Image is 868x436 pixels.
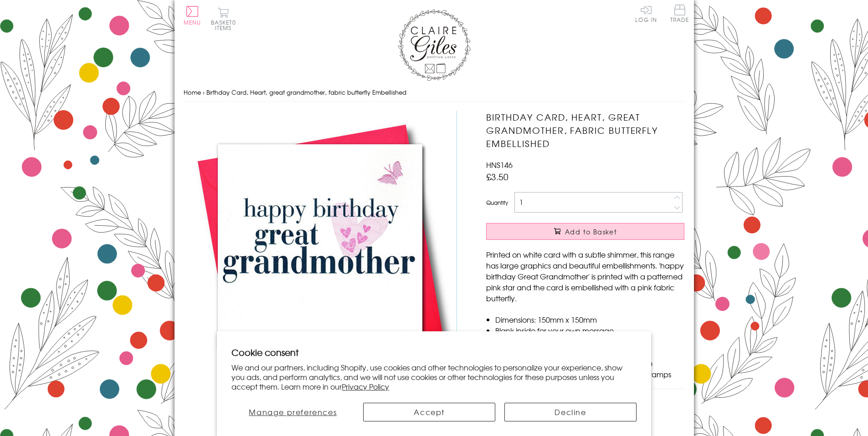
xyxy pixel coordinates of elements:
span: › [203,88,205,96]
span: 0 items [215,18,236,32]
p: We and our partners, including Shopify, use cookies and other technologies to personalize your ex... [231,363,637,391]
button: Manage preferences [231,403,354,421]
img: Birthday Card, Heart, great grandmother, fabric butterfly Embellished [184,111,457,383]
button: Add to Basket [486,223,684,240]
h2: Cookie consent [231,346,637,359]
span: Birthday Card, Heart, great grandmother, fabric butterfly Embellished [206,88,406,96]
a: Log In [635,5,657,22]
button: Menu [184,6,201,25]
p: Printed on white card with a subtle shimmer, this range has large graphics and beautiful embellis... [486,249,684,304]
span: £3.50 [486,170,508,183]
nav: breadcrumbs [184,83,685,102]
span: Manage preferences [249,406,337,417]
span: Menu [184,18,201,26]
label: Quantity [486,198,508,207]
a: Trade [670,5,689,24]
button: Basket0 items [211,7,236,30]
h1: Birthday Card, Heart, great grandmother, fabric butterfly Embellished [486,111,684,150]
span: Trade [670,5,689,22]
li: Blank inside for your own message [495,325,684,336]
button: Accept [363,403,495,421]
a: Home [184,88,201,96]
span: HNS146 [486,159,513,170]
li: Dimensions: 150mm x 150mm [495,314,684,325]
button: Decline [504,403,637,421]
img: Claire Giles Greetings Cards [398,9,471,81]
a: Privacy Policy [342,381,389,392]
span: Add to Basket [565,227,617,236]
